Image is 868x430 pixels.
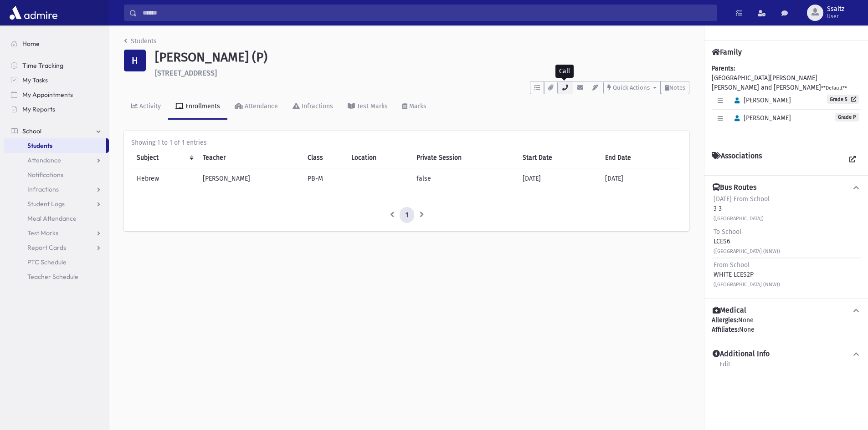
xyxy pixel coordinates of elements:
div: Call [555,65,574,78]
a: School [4,124,109,138]
h4: Bus Routes [713,183,756,192]
div: None [712,315,861,334]
button: Notes [661,81,689,94]
span: Student Logs [27,200,65,208]
th: Location [346,147,411,168]
h1: [PERSON_NAME] (P) [155,50,689,65]
input: Search [137,5,717,21]
nav: breadcrumb [124,36,157,50]
a: Notifications [4,167,109,182]
a: Report Cards [4,240,109,255]
a: Edit [719,359,731,375]
span: Quick Actions [613,84,650,91]
span: Ssaltz [827,5,844,13]
b: Affiliates: [712,326,739,334]
small: ([GEOGRAPHIC_DATA] (NNW)) [714,248,780,254]
span: From School [714,261,750,269]
span: [DATE] From School [714,195,770,203]
span: PTC Schedule [27,258,67,266]
a: Attendance [227,94,285,120]
th: End Date [600,147,683,168]
span: Notes [669,84,685,91]
b: Parents: [712,65,735,72]
div: Activity [138,102,161,110]
h4: Associations [712,152,762,168]
th: Teacher [197,147,302,168]
div: Marks [407,102,426,110]
a: Home [4,36,109,51]
a: View all Associations [844,152,861,168]
div: Attendance [243,102,278,110]
a: Attendance [4,153,109,167]
span: My Appointments [22,91,73,99]
span: Grade P [835,113,859,121]
small: ([GEOGRAPHIC_DATA] (NNW)) [714,282,780,288]
th: Start Date [517,147,599,168]
button: Bus Routes [712,183,861,192]
a: My Reports [4,102,109,116]
td: [PERSON_NAME] [197,168,302,189]
a: Students [4,138,106,153]
span: Infractions [27,185,59,193]
div: None [712,325,861,334]
span: School [22,127,41,135]
a: My Tasks [4,73,109,87]
a: Activity [124,94,168,120]
small: ([GEOGRAPHIC_DATA]) [714,216,764,222]
a: Grade 5 [827,95,859,104]
span: Test Marks [27,229,58,237]
span: Teacher Schedule [27,273,78,281]
button: Additional Info [712,349,861,359]
th: Subject [131,147,197,168]
a: Test Marks [340,94,395,120]
a: Marks [395,94,434,120]
button: Medical [712,306,861,315]
a: PTC Schedule [4,255,109,269]
th: Class [302,147,346,168]
div: 3 3 [714,194,770,223]
td: Hebrew [131,168,197,189]
div: H [124,50,146,71]
a: 1 [400,207,414,223]
span: Attendance [27,156,61,164]
a: Enrollments [168,94,227,120]
div: LCES6 [714,227,780,256]
a: Infractions [4,182,109,197]
a: Meal Attendance [4,211,109,226]
span: Students [27,142,52,150]
span: Meal Attendance [27,214,77,223]
div: WHITE LCES2P [714,260,780,289]
button: Quick Actions [603,81,661,94]
a: Students [124,37,157,45]
td: [DATE] [600,168,683,189]
h4: Additional Info [713,349,770,359]
span: [PERSON_NAME] [730,96,791,104]
span: Time Tracking [22,61,63,70]
h4: Family [712,48,742,56]
a: Infractions [285,94,340,120]
span: Home [22,40,40,48]
span: Report Cards [27,243,66,252]
span: [PERSON_NAME] [730,114,791,122]
div: Enrollments [184,102,220,110]
div: Infractions [300,102,333,110]
span: My Reports [22,105,55,113]
a: Student Logs [4,197,109,211]
span: To School [714,228,741,236]
a: Time Tracking [4,58,109,73]
td: false [411,168,517,189]
span: User [827,13,844,20]
div: [GEOGRAPHIC_DATA][PERSON_NAME] [PERSON_NAME] and [PERSON_NAME] [712,64,861,137]
a: Test Marks [4,226,109,240]
span: My Tasks [22,76,48,84]
td: PB-M [302,168,346,189]
th: Private Session [411,147,517,168]
td: [DATE] [517,168,599,189]
h4: Medical [713,306,746,315]
div: Test Marks [355,102,388,110]
img: AdmirePro [7,4,60,22]
b: Allergies: [712,316,738,324]
div: Showing 1 to 1 of 1 entries [131,138,682,147]
h6: [STREET_ADDRESS] [155,69,689,77]
a: Teacher Schedule [4,269,109,284]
